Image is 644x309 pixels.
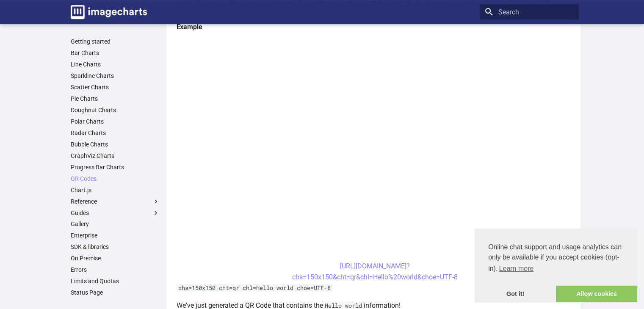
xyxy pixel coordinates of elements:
a: On Premise [71,254,160,262]
label: Reference [71,198,160,205]
a: Chart.js [71,186,160,194]
a: Bubble Charts [71,141,160,148]
code: chs=150x150 cht=qr chl=Hello world choe=UTF-8 [177,284,332,292]
a: Errors [71,266,160,273]
input: Search [480,4,579,19]
a: dismiss cookie message [475,286,556,303]
a: [URL][DOMAIN_NAME]?chs=150x150&cht=qr&chl=Hello%20world&choe=UTF-8 [292,262,458,281]
a: Sparkline Charts [71,72,160,80]
a: GraphViz Charts [71,152,160,160]
a: Scatter Charts [71,83,160,91]
a: Polar Charts [71,118,160,125]
a: Bar Charts [71,49,160,57]
a: Status Page [71,289,160,296]
div: cookieconsent [475,229,637,302]
a: Progress Bar Charts [71,163,160,171]
a: Radar Charts [71,129,160,137]
a: Enterprise [71,232,160,239]
a: allow cookies [556,286,637,303]
a: Getting started [71,38,160,45]
label: Guides [71,209,160,217]
a: QR Codes [71,175,160,182]
span: Online chat support and usage analytics can only be available if you accept cookies (opt-in). [488,242,624,275]
a: SDK & libraries [71,243,160,251]
a: Pie Charts [71,95,160,102]
a: Doughnut Charts [71,106,160,114]
h4: Example [177,22,574,33]
a: Limits and Quotas [71,277,160,285]
img: logo [71,5,147,19]
a: Gallery [71,220,160,228]
a: Image-Charts documentation [67,2,150,22]
a: Line Charts [71,61,160,68]
a: learn more about cookies [498,262,535,275]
